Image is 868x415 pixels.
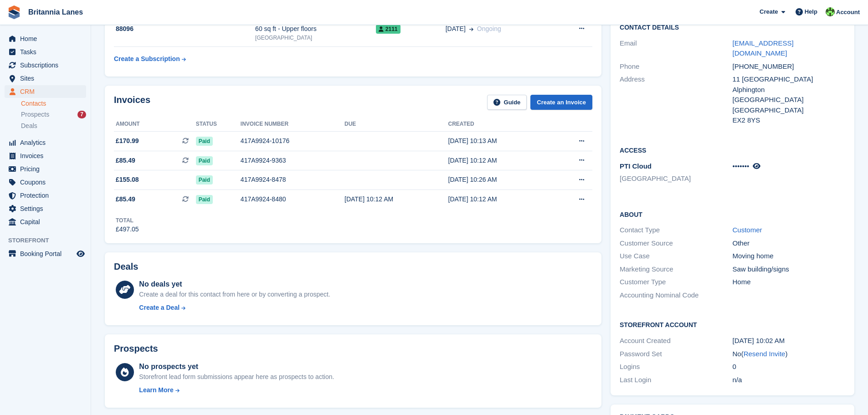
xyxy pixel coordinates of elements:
th: Status [196,117,241,132]
span: Tasks [20,46,75,58]
div: n/a [733,375,845,385]
div: Alphington [733,85,845,95]
div: Last Login [620,375,732,385]
a: Create a Subscription [114,51,186,67]
div: Create a Deal [139,303,180,313]
a: menu [5,149,86,162]
span: Pricing [20,163,75,175]
span: Paid [196,156,213,165]
a: menu [5,136,86,149]
div: 60 sq ft - Upper floors [255,24,376,34]
span: Coupons [20,176,75,189]
div: [DATE] 10:12 AM [448,195,552,204]
span: £85.49 [116,156,135,165]
h2: Contact Details [620,24,845,31]
div: Moving home [733,251,845,261]
span: Create [760,7,778,16]
a: menu [5,32,86,45]
div: Accounting Nominal Code [620,290,732,301]
th: Due [344,117,448,132]
div: [DATE] 10:13 AM [448,136,552,146]
div: Email [620,38,732,59]
a: Customer [733,226,762,234]
div: Phone [620,61,732,72]
span: Ongoing [477,25,501,32]
span: Deals [21,122,37,130]
a: [EMAIL_ADDRESS][DOMAIN_NAME] [733,39,794,57]
span: Analytics [20,136,75,149]
div: No prospects yet [139,361,334,372]
div: 417A9924-10176 [241,136,344,146]
div: 417A9924-8478 [241,175,344,184]
span: CRM [20,85,75,98]
h2: Prospects [114,343,158,354]
div: Use Case [620,251,732,261]
a: Learn More [139,385,334,395]
a: menu [5,189,86,202]
div: Storefront lead form submissions appear here as prospects to action. [139,372,334,382]
span: Paid [196,137,213,146]
span: £155.08 [116,175,139,184]
div: [GEOGRAPHIC_DATA] [733,95,845,105]
div: [DATE] 10:12 AM [448,156,552,165]
a: menu [5,59,86,72]
div: 417A9924-8480 [241,195,344,204]
div: 7 [77,111,86,118]
div: [GEOGRAPHIC_DATA] [255,34,376,42]
span: ••••••• [733,162,750,170]
span: Settings [20,202,75,215]
div: Contact Type [620,225,732,236]
h2: Deals [114,261,138,272]
div: 0 [733,362,845,372]
div: No [733,349,845,359]
div: Create a deal for this contact from here or by converting a prospect. [139,290,330,299]
div: EX2 8YS [733,115,845,126]
span: PTI Cloud [620,162,652,170]
div: Home [733,277,845,287]
div: Saw building/signs [733,264,845,275]
div: Customer Source [620,238,732,249]
a: menu [5,176,86,189]
span: Paid [196,195,213,204]
div: Customer Type [620,277,732,287]
a: menu [5,215,86,228]
a: Create a Deal [139,303,330,313]
div: 11 [GEOGRAPHIC_DATA] [733,74,845,85]
div: Marketing Source [620,264,732,275]
div: Password Set [620,349,732,359]
div: Other [733,238,845,249]
span: £170.99 [116,136,139,146]
span: Capital [20,215,75,228]
div: Total [116,216,139,225]
div: [GEOGRAPHIC_DATA] [733,105,845,116]
div: [DATE] 10:02 AM [733,336,845,346]
a: Contacts [21,99,86,108]
h2: About [620,210,845,219]
span: [DATE] [446,24,466,34]
div: Address [620,74,732,126]
th: Amount [114,117,196,132]
span: ( ) [741,350,788,358]
a: menu [5,202,86,215]
span: Prospects [21,110,49,119]
div: [DATE] 10:12 AM [344,195,448,204]
div: 417A9924-9363 [241,156,344,165]
a: menu [5,247,86,260]
h2: Access [620,145,845,154]
li: [GEOGRAPHIC_DATA] [620,174,732,184]
span: Storefront [8,236,91,245]
th: Created [448,117,552,132]
div: Create a Subscription [114,54,180,64]
div: Account Created [620,336,732,346]
span: Home [20,32,75,45]
span: Protection [20,189,75,202]
span: Account [836,8,860,17]
h2: Storefront Account [620,320,845,329]
a: Prospects 7 [21,110,86,119]
div: No deals yet [139,279,330,290]
span: Booking Portal [20,247,75,260]
img: Robert Parr [826,7,835,16]
span: £85.49 [116,195,135,204]
div: [PHONE_NUMBER] [733,61,845,72]
a: menu [5,72,86,85]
